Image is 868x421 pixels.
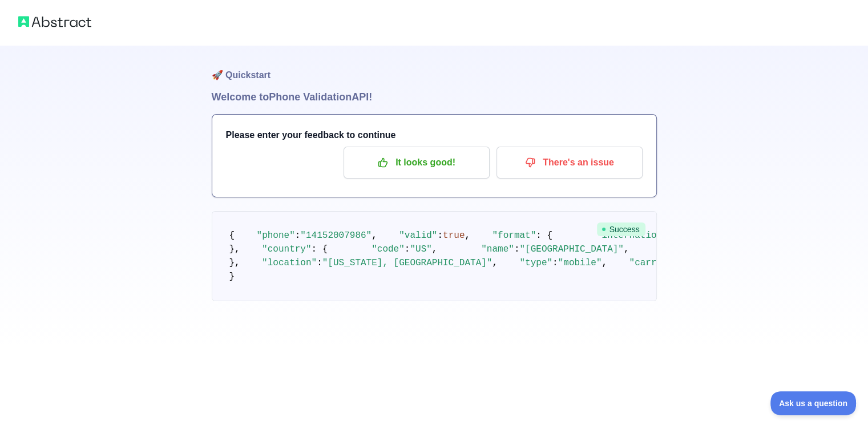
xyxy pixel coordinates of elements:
span: , [465,230,470,241]
span: : [552,258,558,268]
span: "code" [372,244,405,254]
span: : [295,230,301,241]
span: "international" [596,230,679,241]
p: There's an issue [505,153,634,172]
span: "14152007986" [300,230,372,241]
p: It looks good! [352,153,481,172]
span: "mobile" [558,258,602,268]
iframe: Toggle Customer Support [770,391,857,415]
img: Abstract logo [18,14,91,30]
button: It looks good! [344,147,490,179]
span: "valid" [399,230,437,241]
span: "phone" [257,230,295,241]
span: , [624,244,629,254]
span: , [492,258,498,268]
span: : [317,258,322,268]
span: "country" [262,244,311,254]
span: "location" [262,258,317,268]
span: "name" [481,244,514,254]
button: There's an issue [496,147,643,179]
span: "carrier" [629,258,678,268]
h3: Please enter your feedback to continue [226,128,643,142]
span: { [229,230,235,241]
span: : [437,230,443,241]
span: , [372,230,377,241]
span: : [405,244,410,254]
span: : { [536,230,552,241]
span: : { [312,244,328,254]
span: , [432,244,438,254]
h1: Welcome to Phone Validation API! [212,89,657,105]
span: "type" [519,258,552,268]
span: "format" [492,230,536,241]
span: , [601,258,607,268]
span: "US" [410,244,431,254]
span: true [443,230,465,241]
span: "[GEOGRAPHIC_DATA]" [519,244,623,254]
h1: 🚀 Quickstart [212,46,657,89]
span: Success [597,222,645,236]
span: : [514,244,520,254]
span: "[US_STATE], [GEOGRAPHIC_DATA]" [322,258,492,268]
